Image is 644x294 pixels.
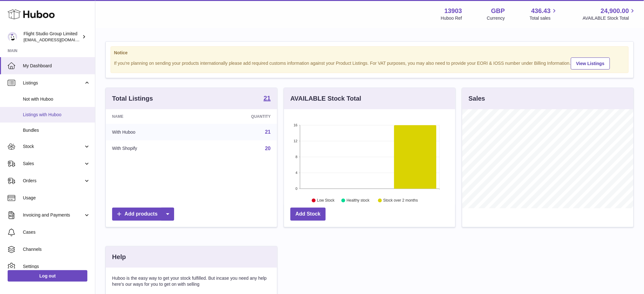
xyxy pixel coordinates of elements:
strong: GBP [491,7,505,15]
span: 24,900.00 [601,7,629,15]
span: Channels [23,246,90,252]
div: Flight Studio Group Limited [24,31,81,43]
span: 436.43 [531,7,551,15]
span: My Dashboard [23,63,90,69]
span: Stock [23,144,84,150]
a: 24,900.00 AVAILABLE Stock Total [583,7,636,21]
span: [EMAIL_ADDRESS][DOMAIN_NAME] [24,37,93,42]
a: 436.43 Total sales [530,7,558,21]
span: Total sales [530,15,558,21]
div: Currency [487,15,505,21]
div: Huboo Ref [441,15,462,21]
span: Sales [23,161,84,167]
span: Not with Huboo [23,96,90,102]
strong: 13903 [444,7,462,15]
span: Bundles [23,127,90,133]
span: Settings [23,264,90,270]
img: internalAdmin-13903@internal.huboo.com [8,32,17,42]
span: Usage [23,195,90,201]
span: Orders [23,178,84,184]
span: Cases [23,229,90,235]
a: Log out [8,270,87,282]
span: Listings [23,80,84,86]
span: AVAILABLE Stock Total [583,15,636,21]
span: Listings with Huboo [23,112,90,118]
span: Invoicing and Payments [23,212,84,218]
